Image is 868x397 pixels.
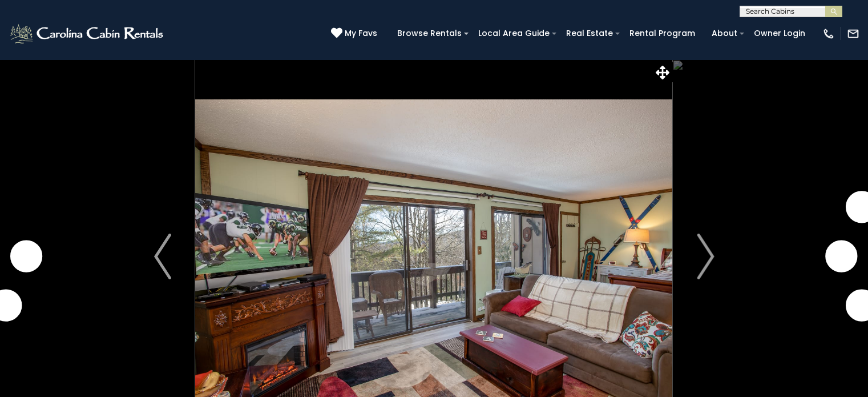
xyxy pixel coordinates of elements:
span: My Favs [345,27,377,39]
img: arrow [697,234,714,279]
a: Rental Program [624,25,701,42]
a: Local Area Guide [473,25,555,42]
a: My Favs [331,27,380,40]
a: Owner Login [748,25,811,42]
img: White-1-2.png [9,22,167,45]
a: About [706,25,743,42]
a: Real Estate [560,25,619,42]
a: Browse Rentals [391,25,467,42]
img: mail-regular-white.png [847,27,859,40]
img: arrow [154,234,171,279]
img: phone-regular-white.png [822,27,835,40]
